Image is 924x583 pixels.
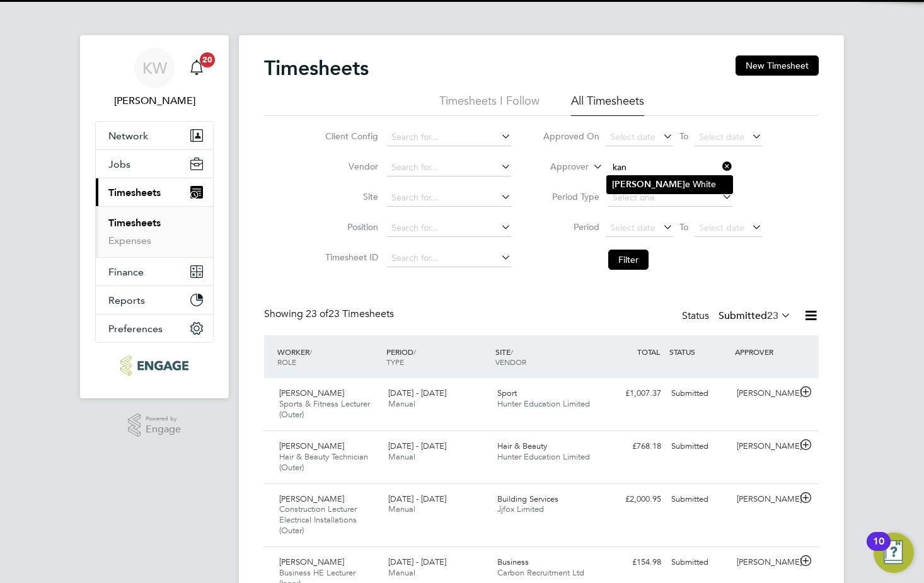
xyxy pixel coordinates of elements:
[387,159,511,176] input: Search for...
[601,489,666,510] div: £2,000.95
[676,128,692,144] span: To
[279,504,357,536] span: Construction Lecturer Electrical Installations (Outer)
[383,340,492,373] div: PERIOD
[666,383,732,404] div: Submitted
[388,398,415,409] span: Manual
[682,308,794,325] div: Status
[666,340,732,363] div: STATUS
[200,52,215,67] span: 20
[184,48,209,88] a: 20
[387,189,511,207] input: Search for...
[108,187,161,199] span: Timesheets
[279,441,344,451] span: [PERSON_NAME]
[306,308,394,320] span: 23 Timesheets
[699,222,744,233] span: Select date
[386,357,404,367] span: TYPE
[497,494,558,504] span: Building Services
[732,552,797,573] div: [PERSON_NAME]
[666,552,732,573] div: Submitted
[532,161,589,173] label: Approver
[874,533,914,573] button: Open Resource Center, 10 new notifications
[608,189,732,207] input: Select one
[388,451,415,462] span: Manual
[108,158,130,170] span: Jobs
[146,413,181,424] span: Powered by
[497,388,517,398] span: Sport
[732,383,797,404] div: [PERSON_NAME]
[388,494,446,504] span: [DATE] - [DATE]
[612,179,685,190] b: [PERSON_NAME]
[388,388,446,398] span: [DATE] - [DATE]
[108,294,145,306] span: Reports
[321,130,378,142] label: Client Config
[277,357,296,367] span: ROLE
[279,398,370,420] span: Sports & Fitness Lecturer (Outer)
[96,286,213,314] button: Reports
[543,191,599,202] label: Period Type
[497,557,529,567] span: Business
[279,557,344,567] span: [PERSON_NAME]
[321,221,378,233] label: Position
[96,150,213,178] button: Jobs
[736,55,819,76] button: New Timesheet
[95,48,214,108] a: KW[PERSON_NAME]
[108,234,151,246] a: Expenses
[388,504,415,514] span: Manual
[309,347,312,357] span: /
[80,35,229,398] nav: Main navigation
[387,219,511,237] input: Search for...
[608,250,649,270] button: Filter
[128,413,182,437] a: Powered byEngage
[413,347,416,357] span: /
[497,398,590,409] span: Hunter Education Limited
[321,191,378,202] label: Site
[108,323,163,335] span: Preferences
[666,489,732,510] div: Submitted
[279,388,344,398] span: [PERSON_NAME]
[108,266,144,278] span: Finance
[321,161,378,172] label: Vendor
[387,250,511,267] input: Search for...
[95,355,214,376] a: Go to home page
[666,436,732,457] div: Submitted
[279,494,344,504] span: [PERSON_NAME]
[511,347,513,357] span: /
[96,178,213,206] button: Timesheets
[388,557,446,567] span: [DATE] - [DATE]
[543,130,599,142] label: Approved On
[601,552,666,573] div: £154.98
[108,217,161,229] a: Timesheets
[719,309,791,322] label: Submitted
[321,251,378,263] label: Timesheet ID
[732,489,797,510] div: [PERSON_NAME]
[306,308,328,320] span: 23 of
[767,309,778,322] span: 23
[732,340,797,363] div: APPROVER
[146,424,181,435] span: Engage
[495,357,526,367] span: VENDOR
[571,93,644,116] li: All Timesheets
[142,60,167,76] span: KW
[601,383,666,404] div: £1,007.37
[96,206,213,257] div: Timesheets
[497,441,547,451] span: Hair & Beauty
[120,355,188,376] img: ncclondon-logo-retina.png
[497,504,544,514] span: Jjfox Limited
[610,222,655,233] span: Select date
[637,347,660,357] span: TOTAL
[732,436,797,457] div: [PERSON_NAME]
[699,131,744,142] span: Select date
[95,93,214,108] span: Kane White
[610,131,655,142] span: Select date
[264,308,396,321] div: Showing
[96,122,213,149] button: Network
[497,451,590,462] span: Hunter Education Limited
[279,451,368,473] span: Hair & Beauty Technician (Outer)
[96,258,213,286] button: Finance
[387,129,511,146] input: Search for...
[96,315,213,342] button: Preferences
[108,130,148,142] span: Network
[439,93,540,116] li: Timesheets I Follow
[388,567,415,578] span: Manual
[264,55,369,81] h2: Timesheets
